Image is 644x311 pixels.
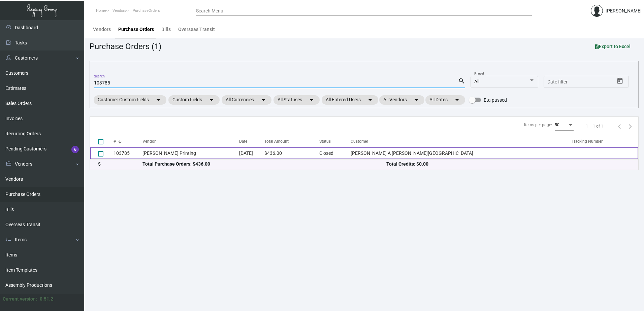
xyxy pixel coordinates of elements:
[178,26,215,33] div: Overseas Transit
[614,121,625,132] button: Previous page
[319,138,331,144] div: Status
[474,79,479,84] span: All
[572,138,603,144] div: Tracking Number
[524,122,552,128] div: Items per page:
[114,138,116,144] div: #
[595,44,631,49] span: Export to Excel
[142,138,156,144] div: Vendor
[572,138,638,144] div: Tracking Number
[319,138,351,144] div: Status
[239,138,247,144] div: Date
[591,5,603,17] img: admin@bootstrapmaster.com
[625,121,636,132] button: Next page
[239,147,265,159] td: [DATE]
[114,138,142,144] div: #
[425,95,465,105] mat-chip: All Dates
[142,161,386,168] div: Total Purchase Orders: $436.00
[555,123,559,127] span: 50
[161,26,171,33] div: Bills
[264,138,289,144] div: Total Amount
[94,95,166,105] mat-chip: Customer Custom Fields
[322,95,378,105] mat-chip: All Entered Users
[458,77,465,85] mat-icon: search
[484,96,507,104] span: Eta passed
[366,96,374,104] mat-icon: arrow_drop_down
[90,40,161,53] div: Purchase Orders (1)
[207,96,216,104] mat-icon: arrow_drop_down
[133,8,160,13] span: PurchaseOrders
[264,147,319,159] td: $436.00
[586,123,603,129] div: 1 – 1 of 1
[590,40,636,53] button: Export to Excel
[547,79,568,85] input: Start date
[555,123,574,128] mat-select: Items per page:
[379,95,424,105] mat-chip: All Vendors
[386,161,630,168] div: Total Credits: $0.00
[239,138,265,144] div: Date
[606,7,642,14] div: [PERSON_NAME]
[112,8,126,13] span: Vendors
[142,138,239,144] div: Vendor
[264,138,319,144] div: Total Amount
[351,147,572,159] td: [PERSON_NAME] A [PERSON_NAME][GEOGRAPHIC_DATA]
[93,26,111,33] div: Vendors
[453,96,461,104] mat-icon: arrow_drop_down
[3,296,37,303] div: Current version:
[273,95,320,105] mat-chip: All Statuses
[40,296,53,303] div: 0.51.2
[96,8,106,13] span: Home
[168,95,220,105] mat-chip: Custom Fields
[412,96,420,104] mat-icon: arrow_drop_down
[615,76,625,87] button: Open calendar
[154,96,162,104] mat-icon: arrow_drop_down
[142,147,239,159] td: [PERSON_NAME] Printing
[351,138,368,144] div: Customer
[308,96,316,104] mat-icon: arrow_drop_down
[259,96,267,104] mat-icon: arrow_drop_down
[319,147,351,159] td: Closed
[114,147,142,159] td: 103785
[98,161,142,168] div: $
[222,95,271,105] mat-chip: All Currencies
[574,79,606,85] input: End date
[351,138,572,144] div: Customer
[118,26,154,33] div: Purchase Orders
